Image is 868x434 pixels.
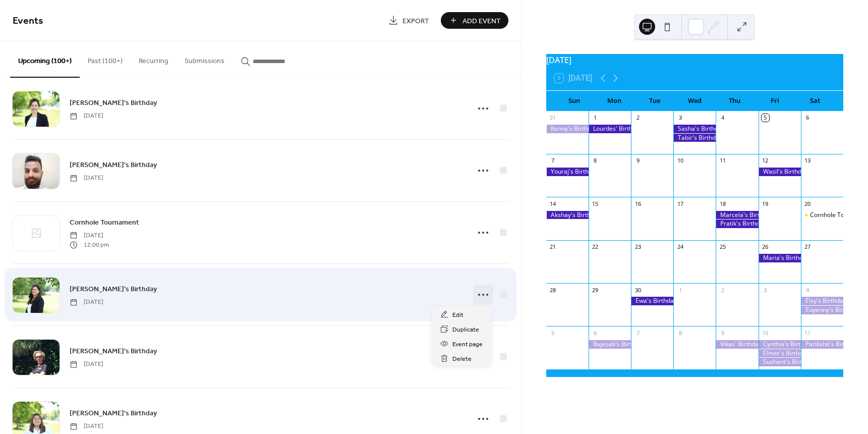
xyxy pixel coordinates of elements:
[762,329,769,337] div: 10
[634,157,642,165] div: 9
[715,91,755,111] div: Thu
[70,112,103,121] span: [DATE]
[762,114,769,122] div: 5
[70,216,139,228] a: Cornhole Tournament
[549,286,557,294] div: 28
[546,125,589,133] div: Kenny's Birthday
[716,220,758,228] div: Pratik's Birthday
[452,324,479,335] span: Duplicate
[554,91,595,111] div: Sun
[592,243,599,251] div: 22
[762,157,769,165] div: 12
[719,157,726,165] div: 11
[462,16,501,26] span: Add Event
[719,286,726,294] div: 2
[804,243,812,251] div: 27
[759,168,801,176] div: Wasil's Birthday
[759,349,801,358] div: Elmer's Birthday
[70,408,157,419] span: [PERSON_NAME]'s Birthday
[759,340,801,349] div: Cynthia's Birthday
[674,91,715,111] div: Wed
[719,329,726,337] div: 9
[70,422,103,431] span: [DATE]
[70,284,157,295] span: [PERSON_NAME]'s Birthday
[801,306,843,314] div: Euyenny's Birthday
[594,91,634,111] div: Mon
[804,200,812,207] div: 20
[592,114,599,122] div: 1
[631,297,673,305] div: Ewa's Birthday
[452,310,464,320] span: Edit
[70,159,157,171] a: [PERSON_NAME]'s Birthday
[70,98,157,108] span: [PERSON_NAME]'s Birthday
[70,346,157,357] span: [PERSON_NAME]'s Birthday
[452,354,472,364] span: Delete
[719,200,726,207] div: 18
[70,174,103,183] span: [DATE]
[762,286,769,294] div: 3
[589,125,631,133] div: Lourdes' Birthday
[634,91,675,111] div: Tue
[70,240,109,249] span: 12:00 pm
[70,231,109,240] span: [DATE]
[70,97,157,108] a: [PERSON_NAME]'s Birthday
[549,329,557,337] div: 5
[719,114,726,122] div: 4
[546,211,589,220] div: Akshay's Birthday
[804,114,812,122] div: 6
[549,200,557,207] div: 14
[452,339,483,350] span: Event page
[549,157,557,165] div: 7
[676,200,684,207] div: 17
[801,211,843,220] div: Cornhole Tournament
[755,91,795,111] div: Fri
[801,340,843,349] div: Parikshit's Birthday
[801,297,843,305] div: Elsy's Birthday
[762,200,769,207] div: 19
[70,345,157,357] a: [PERSON_NAME]'s Birthday
[676,243,684,251] div: 24
[381,12,437,29] a: Export
[762,243,769,251] div: 26
[592,286,599,294] div: 29
[10,41,80,78] button: Upcoming (100+)
[759,358,801,366] div: Sushant's Birthday
[759,254,801,262] div: Maria's Birthday
[676,157,684,165] div: 10
[70,360,103,369] span: [DATE]
[716,340,758,349] div: Vikas' Birthday
[673,125,716,133] div: Sasha's Birthday
[546,168,589,176] div: Youraj's Birthday
[592,157,599,165] div: 8
[549,243,557,251] div: 21
[634,114,642,122] div: 2
[549,114,557,122] div: 31
[634,200,642,207] div: 16
[716,211,758,220] div: Marcela's Birthday
[676,286,684,294] div: 1
[177,41,233,77] button: Submissions
[70,407,157,419] a: [PERSON_NAME]'s Birthday
[131,41,177,77] button: Recurring
[676,114,684,122] div: 3
[402,16,429,26] span: Export
[13,11,43,31] span: Events
[634,329,642,337] div: 7
[70,160,157,171] span: [PERSON_NAME]'s Birthday
[592,329,599,337] div: 6
[546,54,843,66] div: [DATE]
[804,157,812,165] div: 13
[676,329,684,337] div: 8
[70,218,139,228] span: Cornhole Tournament
[80,41,131,77] button: Past (100+)
[804,329,812,337] div: 11
[70,283,157,295] a: [PERSON_NAME]'s Birthday
[634,243,642,251] div: 23
[592,200,599,207] div: 15
[589,340,631,349] div: Rajesab's Birthday
[673,134,716,142] div: Tabir's Birthday
[804,286,812,294] div: 4
[441,12,508,29] button: Add Event
[719,243,726,251] div: 25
